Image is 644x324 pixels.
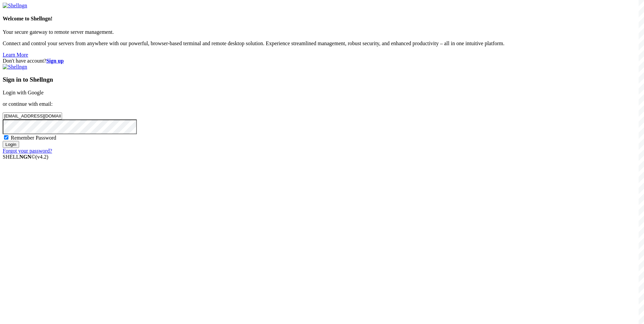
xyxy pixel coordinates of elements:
p: Your secure gateway to remote server management. [3,29,641,35]
a: Forgot your password? [3,148,52,154]
img: Shellngn [3,64,27,70]
a: Login with Google [3,90,44,95]
div: Don't have account? [3,58,641,64]
img: Shellngn [3,3,27,9]
p: Connect and control your servers from anywhere with our powerful, browser-based terminal and remo... [3,40,641,47]
input: Login [3,141,19,148]
a: Learn More [3,52,28,58]
h4: Welcome to Shellngn! [3,16,641,22]
b: NGN [19,154,32,160]
a: Sign up [46,58,64,64]
p: or continue with email: [3,101,641,107]
span: Remember Password [11,135,56,141]
input: Remember Password [4,135,8,140]
h3: Sign in to Shellngn [3,76,641,83]
span: SHELL © [3,154,48,160]
span: 4.2.0 [36,154,49,160]
input: Email address [3,112,62,119]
